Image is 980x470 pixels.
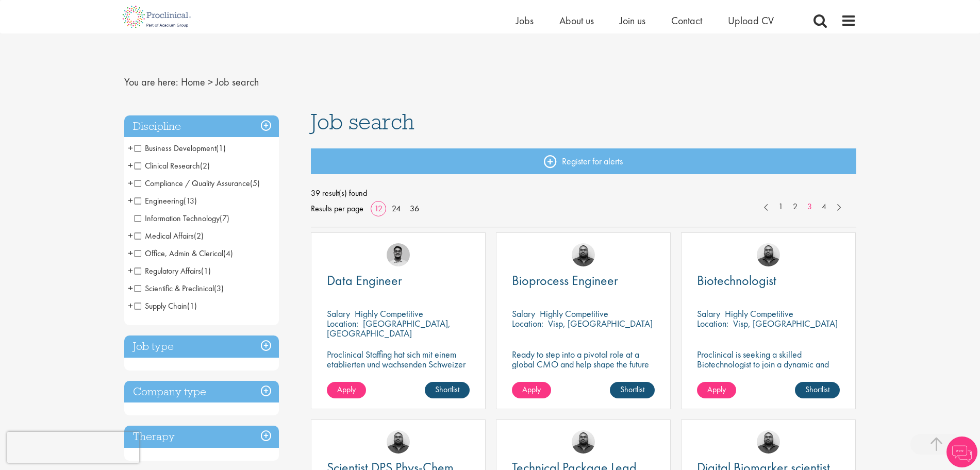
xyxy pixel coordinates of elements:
a: Bioprocess Engineer [512,274,655,287]
span: Engineering [135,195,184,206]
p: Highly Competitive [355,308,423,320]
span: Clinical Research [135,160,210,171]
span: + [128,140,133,156]
span: You are here: [124,75,178,89]
span: Data Engineer [327,272,402,289]
span: (3) [214,283,224,294]
span: + [128,263,133,278]
span: Salary [697,308,720,320]
p: Highly Competitive [540,308,608,320]
a: Register for alerts [311,148,856,174]
p: [GEOGRAPHIC_DATA], [GEOGRAPHIC_DATA] [327,317,451,339]
span: (4) [223,248,233,259]
h3: Discipline [124,115,279,138]
img: Ashley Bennett [572,430,595,454]
img: Ashley Bennett [757,243,780,266]
span: Location: [327,317,358,329]
img: Ashley Bennett [387,430,410,454]
a: 3 [802,201,817,213]
h3: Company type [124,381,279,403]
a: 1 [773,201,788,213]
a: About us [559,14,594,27]
span: Office, Admin & Clerical [135,248,223,259]
span: Business Development [135,143,216,154]
a: 4 [817,201,832,213]
a: Shortlist [795,382,840,398]
span: (7) [220,213,229,224]
a: breadcrumb link [181,75,205,89]
span: + [128,158,133,173]
a: 12 [371,203,386,214]
span: Information Technology [135,213,229,224]
span: Scientific & Preclinical [135,283,224,294]
span: Location: [512,317,543,329]
a: 24 [388,203,404,214]
a: Contact [671,14,702,27]
span: Salary [512,308,535,320]
span: Supply Chain [135,300,197,311]
a: Shortlist [610,382,655,398]
span: Upload CV [728,14,774,27]
span: + [128,245,133,261]
span: Salary [327,308,350,320]
a: Apply [697,382,736,398]
span: Information Technology [135,213,220,224]
span: (1) [187,300,197,311]
h3: Job type [124,335,279,358]
span: (1) [216,143,226,154]
span: Supply Chain [135,300,187,311]
span: Results per page [311,201,363,216]
p: Proclinical is seeking a skilled Biotechnologist to join a dynamic and innovative team on a contr... [697,349,840,379]
span: (1) [201,265,211,276]
span: > [208,75,213,89]
span: Business Development [135,143,226,154]
iframe: reCAPTCHA [7,432,139,463]
span: Regulatory Affairs [135,265,201,276]
a: Jobs [516,14,534,27]
a: Join us [620,14,645,27]
img: Chatbot [946,437,977,467]
span: Engineering [135,195,197,206]
span: Location: [697,317,728,329]
p: Visp, [GEOGRAPHIC_DATA] [733,317,838,329]
a: 36 [406,203,423,214]
span: (5) [250,178,260,189]
span: Job search [311,108,414,136]
span: Job search [215,75,259,89]
span: Scientific & Preclinical [135,283,214,294]
img: Timothy Deschamps [387,243,410,266]
span: Bioprocess Engineer [512,272,618,289]
img: Ashley Bennett [757,430,780,454]
span: Biotechnologist [697,272,776,289]
span: (2) [200,160,210,171]
span: Apply [522,384,541,395]
span: (13) [184,195,197,206]
span: Apply [337,384,356,395]
p: Visp, [GEOGRAPHIC_DATA] [548,317,653,329]
a: Shortlist [425,382,470,398]
h3: Therapy [124,426,279,448]
p: Ready to step into a pivotal role at a global CMO and help shape the future of healthcare manufac... [512,349,655,379]
a: Biotechnologist [697,274,840,287]
p: Highly Competitive [725,308,793,320]
a: Apply [327,382,366,398]
span: + [128,193,133,208]
span: + [128,175,133,191]
span: Medical Affairs [135,230,204,241]
span: Compliance / Quality Assurance [135,178,250,189]
span: (2) [194,230,204,241]
img: Ashley Bennett [572,243,595,266]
